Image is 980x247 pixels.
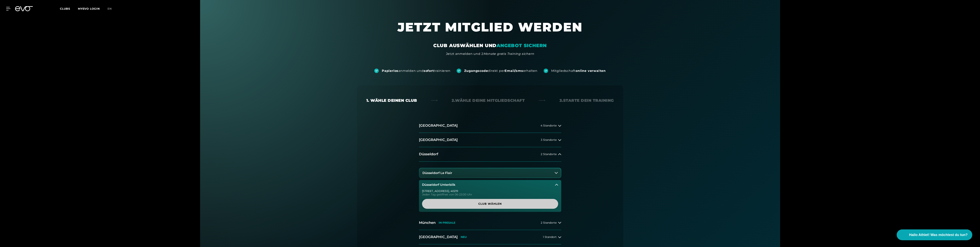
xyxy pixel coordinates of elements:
[107,7,112,10] span: en
[452,98,525,103] div: 2. Wähle deine Mitgliedschaft
[543,236,557,239] span: 1 Standort
[422,199,558,209] a: Club wählen
[419,119,561,133] button: [GEOGRAPHIC_DATA]4 Standorte
[541,138,557,141] span: 3 Standorte
[419,152,438,157] h2: Düsseldorf
[422,171,452,175] h3: Düsseldorf Le Flair
[541,221,557,224] span: 2 Standorte
[433,42,547,49] div: CLUB AUSWÄHLEN UND
[897,229,972,240] button: Hallo Athlet! Was möchtest du tun?
[419,180,561,190] button: Düsseldorf Unterbilk
[419,220,436,225] h2: München
[419,168,561,178] button: Düsseldorf Le Flair
[541,153,557,156] span: 2 Standorte
[419,230,561,244] button: [GEOGRAPHIC_DATA]NEU1 Standort
[419,147,561,161] button: Düsseldorf2 Standorte
[464,69,537,73] div: direkt per erhalten
[551,69,606,73] div: Mitgliedschaft
[464,69,488,73] strong: Zugangscode
[446,52,534,56] div: Jetzt anmelden und 2
[366,98,417,103] div: 1. Wähle deinen Club
[422,183,455,187] h3: Düsseldorf Unterbilk
[382,69,398,73] strong: Papierlos
[382,69,450,73] div: anmelden und trainieren
[431,202,549,206] span: Club wählen
[424,69,434,73] strong: sofort
[496,43,547,48] em: ANGEBOT SICHERN
[576,69,606,73] strong: online verwalten
[419,133,561,147] button: [GEOGRAPHIC_DATA]3 Standorte
[419,138,458,142] h2: [GEOGRAPHIC_DATA]
[439,221,455,224] p: IN PRESALE
[909,232,968,238] span: Hallo Athlet! Was möchtest du tun?
[107,7,116,11] a: en
[419,216,561,230] button: MünchenIN PRESALE2 Standorte
[483,52,534,56] em: Monate gratis Training sichern
[422,193,558,196] div: Jeden Tag geöffnet von 06-23:00 Uhr
[374,19,606,42] h1: JETZT MITGLIED WERDEN
[60,7,70,10] span: Clubs
[419,123,458,128] h2: [GEOGRAPHIC_DATA]
[78,7,100,10] a: MYEVO LOGIN
[60,7,78,10] a: Clubs
[422,190,558,192] div: [STREET_ADDRESS] , 40219
[419,235,458,239] h2: [GEOGRAPHIC_DATA]
[505,69,523,73] strong: Email/sms
[560,98,614,103] div: 3. Starte dein Training
[541,124,557,127] span: 4 Standorte
[461,235,467,239] p: NEU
